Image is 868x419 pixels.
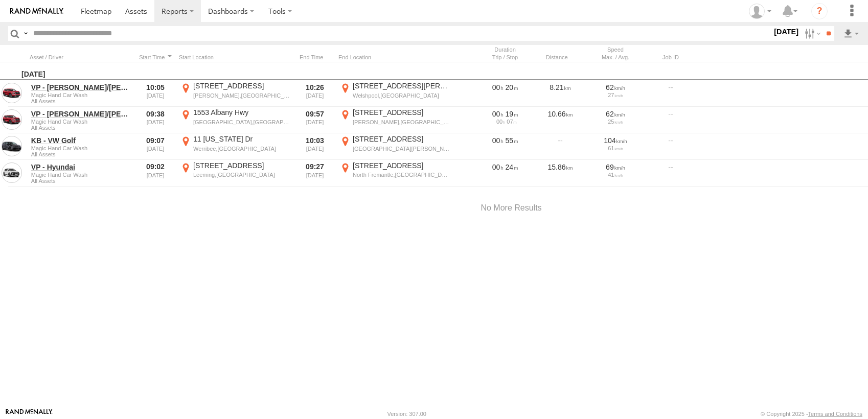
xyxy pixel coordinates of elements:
[492,83,504,91] span: 00
[387,411,426,417] div: Version: 307.00
[30,54,132,61] div: Click to Sort
[193,81,290,90] div: [STREET_ADDRESS]
[31,109,130,119] a: VP - [PERSON_NAME]/[PERSON_NAME]
[179,161,291,185] label: Click to View Event Location
[31,92,130,98] span: Magic Hand Car Wash
[31,125,130,131] span: Filter Results to this Group
[842,26,860,41] label: Export results as...
[2,136,22,156] a: View Asset in Asset Management
[193,171,290,178] div: Leeming,[GEOGRAPHIC_DATA]
[645,54,696,61] div: Job ID
[31,119,130,125] span: Magic Hand Car Wash
[31,136,130,145] a: KB - VW Golf
[535,108,586,132] div: 10.66
[808,411,862,417] a: Terms and Conditions
[295,108,334,132] div: 09:57 [DATE]
[295,161,334,185] div: 09:27 [DATE]
[353,81,449,90] div: [STREET_ADDRESS][PERSON_NAME]
[295,81,334,106] div: 10:26 [DATE]
[496,119,505,125] span: 00
[535,54,586,61] div: Click to Sort
[591,172,639,178] div: 41
[353,161,449,170] div: [STREET_ADDRESS]
[31,83,130,92] a: VP - [PERSON_NAME]/[PERSON_NAME]
[338,108,451,132] label: Click to View Event Location
[353,171,449,178] div: North Fremantle,[GEOGRAPHIC_DATA]
[353,134,449,144] div: [STREET_ADDRESS]
[136,134,175,159] div: 09:07 [DATE]
[745,4,775,19] div: Emma Bailey
[591,136,639,145] div: 104
[136,108,175,132] div: 09:38 [DATE]
[338,161,451,185] label: Click to View Event Location
[506,110,518,118] span: 19
[481,83,529,92] div: [1231s] 15/09/2025 10:05 - 15/09/2025 10:26
[193,134,290,144] div: 11 [US_STATE] Dr
[535,161,586,185] div: 15.86
[31,98,130,104] span: Filter Results to this Group
[591,145,639,151] div: 61
[506,136,518,145] span: 55
[591,119,639,125] div: 25
[21,26,30,41] label: Search Query
[506,163,518,171] span: 24
[193,92,290,99] div: [PERSON_NAME],[GEOGRAPHIC_DATA]
[295,54,334,61] div: Click to Sort
[507,119,516,125] span: 07
[31,162,130,172] a: VP - Hyundai
[31,172,130,178] span: Magic Hand Car Wash
[179,134,291,159] label: Click to View Event Location
[772,26,801,37] label: [DATE]
[353,108,449,117] div: [STREET_ADDRESS]
[136,81,175,106] div: 10:05 [DATE]
[136,54,175,61] div: Click to Sort
[591,162,639,172] div: 69
[492,163,504,171] span: 00
[492,110,504,118] span: 00
[591,109,639,119] div: 62
[591,92,639,98] div: 27
[6,409,53,419] a: Visit our Website
[193,119,290,126] div: [GEOGRAPHIC_DATA],[GEOGRAPHIC_DATA]
[193,145,290,152] div: Werribee,[GEOGRAPHIC_DATA]
[801,26,823,41] label: Search Filter Options
[2,162,22,183] a: View Asset in Asset Management
[193,108,290,117] div: 1553 Albany Hwy
[338,134,451,159] label: Click to View Event Location
[591,83,639,92] div: 62
[338,81,451,106] label: Click to View Event Location
[136,161,175,185] div: 09:02 [DATE]
[31,178,130,184] span: Filter Results to this Group
[811,3,828,19] i: ?
[193,161,290,170] div: [STREET_ADDRESS]
[353,92,449,99] div: Welshpool,[GEOGRAPHIC_DATA]
[353,119,449,126] div: [PERSON_NAME],[GEOGRAPHIC_DATA]
[2,83,22,103] a: View Asset in Asset Management
[492,136,504,145] span: 00
[10,8,63,15] img: rand-logo.svg
[506,83,518,91] span: 20
[31,151,130,157] span: Filter Results to this Group
[2,109,22,130] a: View Asset in Asset Management
[761,411,862,417] div: © Copyright 2025 -
[179,81,291,106] label: Click to View Event Location
[481,162,529,172] div: [1479s] 15/09/2025 09:02 - 15/09/2025 09:27
[481,136,529,145] div: [3327s] 15/09/2025 09:07 - 15/09/2025 10:03
[295,134,334,159] div: 10:03 [DATE]
[31,145,130,151] span: Magic Hand Car Wash
[179,108,291,132] label: Click to View Event Location
[353,145,449,152] div: [GEOGRAPHIC_DATA][PERSON_NAME][GEOGRAPHIC_DATA]
[481,109,529,119] div: [1169s] 15/09/2025 09:38 - 15/09/2025 09:57
[535,81,586,106] div: 8.21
